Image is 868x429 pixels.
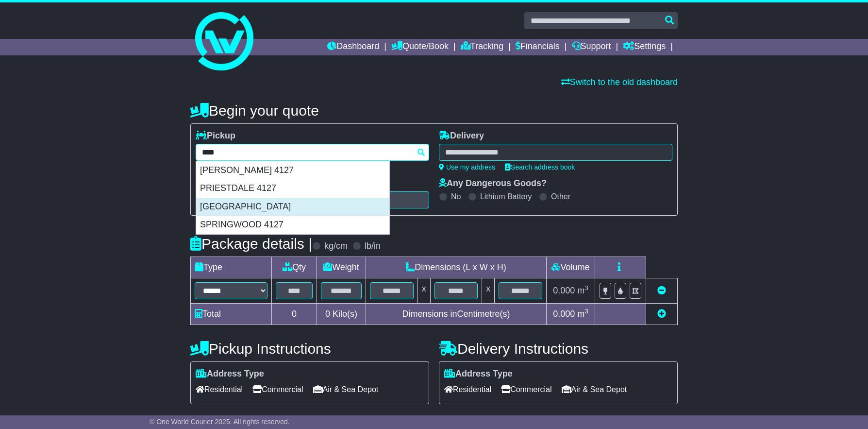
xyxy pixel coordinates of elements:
td: x [417,278,430,304]
span: Air & Sea Depot [313,382,379,397]
div: [PERSON_NAME] 4127 [196,161,389,180]
span: 0.000 [553,309,575,319]
h4: Pickup Instructions [190,341,429,357]
td: Qty [272,257,317,278]
label: Address Type [444,369,513,379]
a: Tracking [461,39,503,55]
typeahead: Please provide city [196,144,429,161]
label: lb/in [365,241,381,252]
a: Support [572,39,611,55]
span: m [577,309,588,319]
a: Search address book [505,163,575,171]
label: Delivery [439,131,484,141]
span: Air & Sea Depot [562,382,627,397]
td: x [482,278,495,304]
h4: Begin your quote [190,103,678,119]
td: Dimensions in Centimetre(s) [366,304,546,325]
a: Quote/Book [391,39,449,55]
label: kg/cm [324,241,348,252]
span: Residential [196,382,243,397]
h4: Delivery Instructions [439,341,678,357]
a: Remove this item [657,286,666,295]
a: Dashboard [327,39,379,55]
label: Pickup [196,131,235,141]
a: Settings [623,39,666,55]
td: Weight [317,257,366,278]
span: 0 [325,309,330,319]
div: SPRINGWOOD 4127 [196,216,389,234]
td: Kilo(s) [317,304,366,325]
a: Add new item [657,309,666,319]
span: Commercial [252,382,303,397]
span: 0.000 [553,286,575,295]
span: Residential [444,382,491,397]
td: Dimensions (L x W x H) [366,257,546,278]
label: Other [551,192,570,201]
a: Use my address [439,163,495,171]
td: Type [191,257,272,278]
label: Lithium Battery [480,192,532,201]
label: Address Type [196,369,264,379]
span: m [577,286,588,295]
label: No [451,192,461,201]
a: Financials [516,39,560,55]
span: Commercial [501,382,551,397]
h4: Package details | [190,236,312,252]
td: 0 [272,304,317,325]
td: Total [191,304,272,325]
div: [GEOGRAPHIC_DATA] [196,198,389,216]
a: Switch to the old dashboard [561,77,678,87]
sup: 3 [584,284,588,292]
span: © One World Courier 2025. All rights reserved. [150,418,290,426]
td: Volume [546,257,595,278]
label: Any Dangerous Goods? [439,178,547,189]
div: PRIESTDALE 4127 [196,179,389,198]
sup: 3 [584,308,588,315]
